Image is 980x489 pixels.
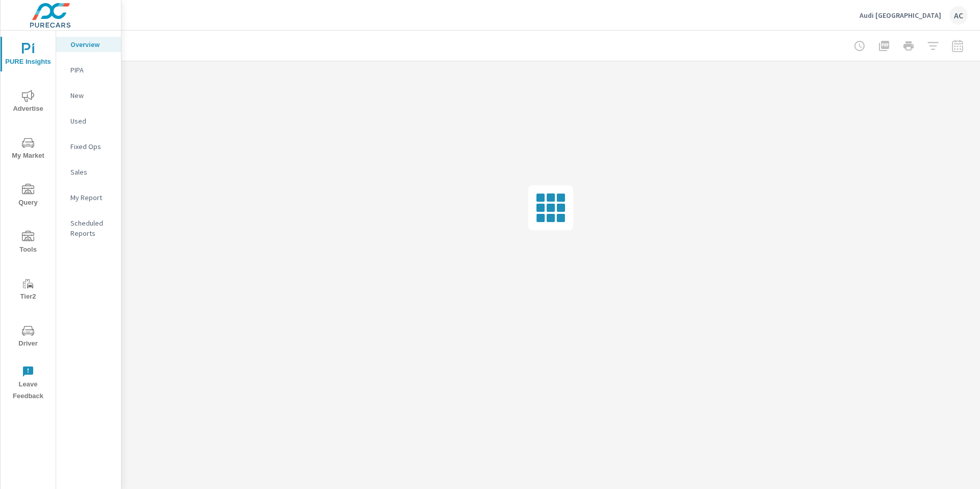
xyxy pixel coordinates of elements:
[70,218,113,238] p: Scheduled Reports
[70,39,113,50] p: Overview
[70,192,113,203] p: My Report
[4,90,53,115] span: Advertise
[4,325,53,350] span: Driver
[4,43,53,68] span: PURE Insights
[56,190,121,205] div: My Report
[4,231,53,256] span: Tools
[56,164,121,180] div: Sales
[56,215,121,241] div: Scheduled Reports
[70,167,113,177] p: Sales
[70,116,113,126] p: Used
[949,6,968,25] div: AC
[4,184,53,209] span: Query
[56,88,121,103] div: New
[56,37,121,52] div: Overview
[860,11,941,20] p: Audi [GEOGRAPHIC_DATA]
[70,65,113,75] p: PIPA
[56,113,121,129] div: Used
[70,90,113,101] p: New
[56,62,121,78] div: PIPA
[70,141,113,152] p: Fixed Ops
[1,31,56,406] div: nav menu
[4,365,53,402] span: Leave Feedback
[4,137,53,162] span: My Market
[56,139,121,154] div: Fixed Ops
[4,278,53,303] span: Tier2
